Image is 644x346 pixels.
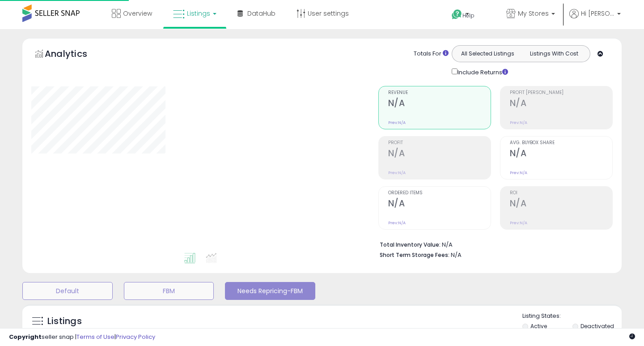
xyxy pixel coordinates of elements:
[521,48,587,60] button: Listings With Cost
[510,98,612,110] h2: N/A
[510,141,612,145] span: Avg. Buybox Share
[462,12,475,19] span: Help
[445,2,492,29] a: Help
[510,220,527,226] small: Prev: N/A
[388,198,491,210] h2: N/A
[510,148,612,160] h2: N/A
[569,9,621,29] a: Hi [PERSON_NAME]
[380,241,441,248] b: Total Inventory Value:
[388,170,406,175] small: Prev: N/A
[414,50,449,58] div: Totals For
[388,120,406,125] small: Prev: N/A
[380,239,606,249] li: N/A
[225,282,315,300] button: Needs Repricing-FBM
[388,90,491,95] span: Revenue
[388,98,491,110] h2: N/A
[445,67,519,77] div: Include Returns
[45,47,105,62] h5: Analytics
[388,148,491,160] h2: N/A
[510,170,527,175] small: Prev: N/A
[510,191,612,196] span: ROI
[451,9,462,20] i: Get Help
[454,48,521,60] button: All Selected Listings
[9,333,42,341] strong: Copyright
[187,9,210,18] span: Listings
[388,191,491,196] span: Ordered Items
[510,198,612,210] h2: N/A
[22,282,113,300] button: Default
[581,9,614,18] span: Hi [PERSON_NAME]
[388,220,406,226] small: Prev: N/A
[9,333,155,342] div: seller snap | |
[451,251,462,259] span: N/A
[124,282,214,300] button: FBM
[510,120,527,125] small: Prev: N/A
[510,90,612,95] span: Profit [PERSON_NAME]
[388,141,491,145] span: Profit
[518,9,549,18] span: My Stores
[380,251,449,259] b: Short Term Storage Fees:
[123,9,152,18] span: Overview
[247,9,275,18] span: DataHub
